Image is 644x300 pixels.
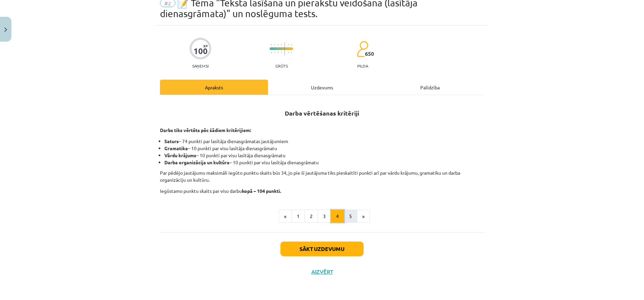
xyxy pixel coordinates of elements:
[284,42,285,55] img: icon-long-line-d9ea69661e0d244f92f715978eff75569469978d946b2353a9bb055b3ed8787d.svg
[242,188,281,194] strong: kopā – 104 punkti.
[285,109,359,117] strong: Darba vērtēšanas kritēriji
[164,152,196,158] strong: Vārdu krājums
[194,46,208,56] div: 100
[309,268,335,275] button: Aizvērt
[376,80,484,95] div: Palīdzība
[280,242,364,256] button: Sākt uzdevumu
[268,80,376,95] div: Uzdevums
[271,52,272,53] img: icon-short-line-57e1e144782c952c97e751825c79c345078a6d821885a25fce030b3d8c18986b.svg
[278,44,278,46] img: icon-short-line-57e1e144782c952c97e751825c79c345078a6d821885a25fce030b3d8c18986b.svg
[160,210,484,223] nav: Page navigation example
[279,210,292,223] button: «
[160,80,268,95] div: Apraksts
[288,52,288,53] img: icon-short-line-57e1e144782c952c97e751825c79c345078a6d821885a25fce030b3d8c18986b.svg
[160,127,251,133] strong: Darbs tiks vērtēts pēc šādiem kritērijiem:
[164,152,484,159] li: – 10 punkti par visu lasītāja dienasgrāmatu
[164,138,484,145] li: – 74 punkti par lasītāja dienasgrāmatas jautājumiem
[305,210,318,223] button: 2
[344,210,357,223] button: 5
[291,210,305,223] button: 1
[291,44,292,46] img: icon-short-line-57e1e144782c952c97e751825c79c345078a6d821885a25fce030b3d8c18986b.svg
[271,44,272,46] img: icon-short-line-57e1e144782c952c97e751825c79c345078a6d821885a25fce030b3d8c18986b.svg
[281,44,282,46] img: icon-short-line-57e1e144782c952c97e751825c79c345078a6d821885a25fce030b3d8c18986b.svg
[190,63,211,68] p: Saņemsi
[281,52,282,53] img: icon-short-line-57e1e144782c952c97e751825c79c345078a6d821885a25fce030b3d8c18986b.svg
[357,210,370,223] button: »
[357,63,368,68] p: pilda
[160,187,484,195] p: Iegūstamo punktu skaits par visu darbu
[278,52,278,53] img: icon-short-line-57e1e144782c952c97e751825c79c345078a6d821885a25fce030b3d8c18986b.svg
[164,145,484,152] li: – 10 punkti par visu lasītāja dienasgrāmatu
[164,159,484,166] li: – 10 punkti par visu lasītāja dienasgrāmatu
[291,52,292,53] img: icon-short-line-57e1e144782c952c97e751825c79c345078a6d821885a25fce030b3d8c18986b.svg
[4,28,7,32] img: icon-close-lesson-0947bae3869378f0d4975bcd49f059093ad1ed9edebbc8119c70593378902aed.svg
[357,41,368,57] img: students-c634bb4e5e11cddfef0936a35e636f08e4e9abd3cc4e673bd6f9a4125e45ecb1.svg
[288,44,288,46] img: icon-short-line-57e1e144782c952c97e751825c79c345078a6d821885a25fce030b3d8c18986b.svg
[164,145,188,151] strong: Gramatika
[274,52,275,53] img: icon-short-line-57e1e144782c952c97e751825c79c345078a6d821885a25fce030b3d8c18986b.svg
[164,138,179,144] strong: Saturs
[365,51,374,57] span: 650
[203,44,208,48] span: XP
[274,44,275,46] img: icon-short-line-57e1e144782c952c97e751825c79c345078a6d821885a25fce030b3d8c18986b.svg
[331,210,344,223] button: 4
[318,210,331,223] button: 3
[275,63,288,68] p: Grūts
[160,169,484,183] p: Par pēdējo jautājumu maksimāli iegūto punktu skaits būs 34, jo pie šī jautājuma tiks pieskaitīti ...
[164,159,229,165] strong: Darba organizācija un kultūra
